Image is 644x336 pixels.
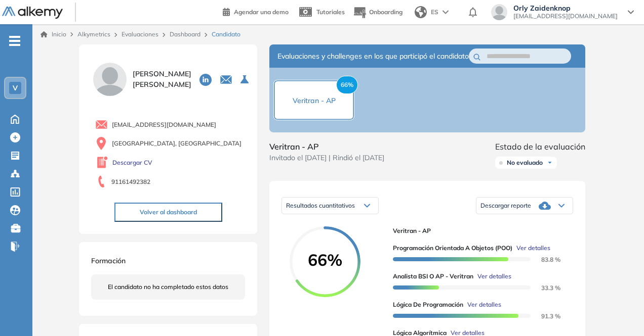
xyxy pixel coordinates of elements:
span: 83.8 % [529,256,560,263]
span: Programación Orientada a Objetos (POO) [393,244,512,253]
span: Candidato [212,30,240,39]
img: world [415,6,427,18]
span: 66% [336,76,358,94]
span: [PERSON_NAME] [PERSON_NAME] [133,69,191,90]
button: Ver detalles [473,272,511,281]
span: ES [431,8,438,17]
span: Ver detalles [477,272,511,281]
img: Ícono de flecha [547,160,553,166]
img: arrow [442,10,449,14]
span: 91161492382 [111,177,150,186]
span: 91.3 % [529,312,560,320]
button: Volver al dashboard [114,203,222,222]
span: [GEOGRAPHIC_DATA], [GEOGRAPHIC_DATA] [112,139,241,148]
span: Lógica de Programación [393,300,463,309]
span: V [13,84,18,92]
span: Ver detalles [516,244,550,253]
span: Tutoriales [316,8,345,16]
button: Onboarding [353,2,402,23]
span: Ver detalles [467,300,501,309]
span: Veritran - AP [293,96,336,105]
span: Veritran - AP [269,140,384,153]
span: Invitado el [DATE] | Rindió el [DATE] [269,153,384,163]
a: Evaluaciones [122,30,158,38]
a: Descargar CV [112,158,152,167]
span: Analista BSI o AP - Veritran [393,272,473,281]
span: Evaluaciones y challenges en los que participó el candidato [277,51,469,62]
span: Agendar una demo [234,8,289,16]
i: - [9,40,20,42]
span: El candidato no ha completado estos datos [108,282,228,292]
span: Veritran - AP [393,226,565,235]
a: Dashboard [170,30,200,38]
button: Ver detalles [463,300,501,309]
span: 33.3 % [529,284,560,292]
span: Alkymetrics [77,30,110,38]
img: Logo [2,7,63,19]
span: [EMAIL_ADDRESS][DOMAIN_NAME] [513,12,618,20]
span: Descargar reporte [480,202,531,210]
a: Agendar una demo [223,5,289,17]
span: Estado de la evaluación [495,140,585,153]
span: Resultados cuantitativos [286,202,355,209]
span: Orly Zaidenknop [513,4,618,12]
img: PROFILE_MENU_LOGO_USER [91,61,129,98]
span: Formación [91,256,126,265]
span: [EMAIL_ADDRESS][DOMAIN_NAME] [112,120,216,129]
span: No evaluado [507,159,543,167]
a: Inicio [41,30,66,39]
span: Onboarding [369,8,402,16]
span: 66% [290,252,360,268]
button: Ver detalles [512,244,550,253]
